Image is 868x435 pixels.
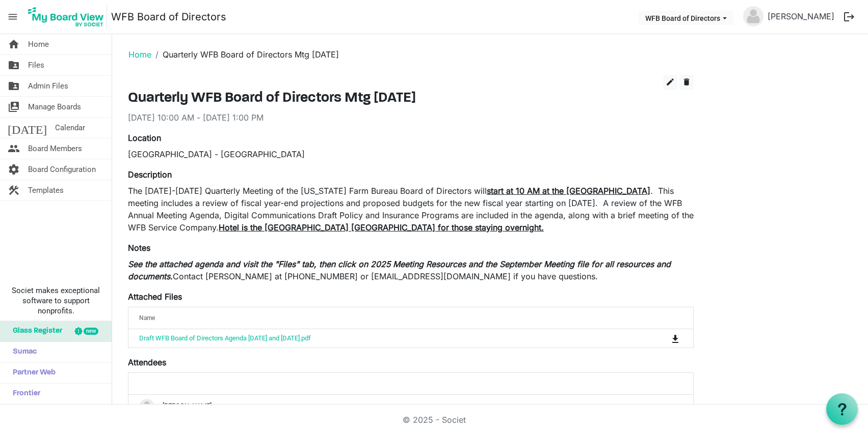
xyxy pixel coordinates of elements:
div: new [84,328,98,335]
span: construction [8,180,20,200]
button: Download [668,331,682,345]
td: Draft WFB Board of Directors Agenda 9-18 and 9-19-2025.pdf is template cell column header Name [128,329,629,347]
a: Draft WFB Board of Directors Agenda [DATE] and [DATE].pdf [139,334,311,342]
p: The [DATE]-[DATE] Quarterly Meeting of the [US_STATE] Farm Bureau Board of Directors will . This ... [128,185,694,234]
td: ?Anne Lawrence is template cell column header [128,395,693,418]
div: [PERSON_NAME] [139,399,682,414]
span: edit [666,77,675,86]
span: Glass Register [8,321,62,341]
label: Attendees [128,356,166,368]
span: home [8,34,20,54]
span: Societ makes exceptional software to support nonprofits. [5,285,107,316]
label: Location [128,132,161,144]
img: no-profile-picture.svg [743,6,764,26]
span: Name [139,314,155,322]
span: Templates [28,180,64,200]
div: [DATE] 10:00 AM - [DATE] 1:00 PM [128,111,694,124]
span: Partner Web [8,363,56,383]
span: delete [682,77,691,86]
a: WFB Board of Directors [111,7,226,27]
img: no-profile-picture.svg [139,399,154,414]
button: delete [679,75,694,90]
button: logout [838,6,860,27]
span: Calendar [55,118,85,138]
a: [PERSON_NAME] [764,6,838,26]
span: Board Members [28,138,82,159]
span: folder_shared [8,76,20,96]
td: is Command column column header [629,329,693,347]
span: Board Configuration [28,159,96,180]
em: See the attached agenda and visit the "Files" tab, then click on 2025 Meeting Resources and the S... [128,259,671,281]
p: Contact [PERSON_NAME] at [PHONE_NUMBER] or [EMAIL_ADDRESS][DOMAIN_NAME] if you have questions. [128,258,694,282]
img: My Board View Logo [25,4,107,30]
span: switch_account [8,97,20,117]
button: edit [663,75,677,90]
span: Manage Boards [28,97,81,117]
span: folder_shared [8,55,20,75]
span: start at 10 AM at the [GEOGRAPHIC_DATA] [487,186,650,196]
li: Quarterly WFB Board of Directors Mtg [DATE] [151,48,339,61]
span: [DATE] [8,118,47,138]
span: people [8,138,20,159]
a: My Board View Logo [25,4,111,30]
h3: Quarterly WFB Board of Directors Mtg [DATE] [128,90,694,107]
a: © 2025 - Societ [403,415,466,425]
span: Files [28,55,44,75]
label: Description [128,168,172,181]
span: Frontier [8,384,40,404]
span: Admin Files [28,76,68,96]
span: settings [8,159,20,180]
button: WFB Board of Directors dropdownbutton [639,11,733,25]
span: Home [28,34,49,54]
span: Sumac [8,342,37,362]
span: Hotel is the [GEOGRAPHIC_DATA] [GEOGRAPHIC_DATA] for those staying overnight. [219,222,544,233]
span: menu [3,7,22,26]
label: Attached Files [128,291,182,303]
a: Home [128,49,151,60]
div: [GEOGRAPHIC_DATA] - [GEOGRAPHIC_DATA] [128,148,694,160]
label: Notes [128,242,150,254]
